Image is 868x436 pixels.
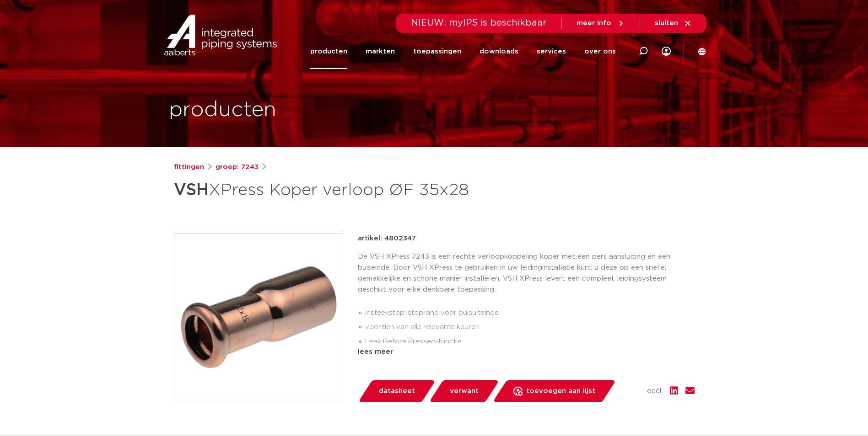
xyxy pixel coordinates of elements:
img: Product Image for VSH XPress Koper verloop ØF 35x28 [174,234,343,402]
span: datasheet [379,384,415,399]
a: verwant [429,380,499,402]
span: deel: [647,386,663,397]
li: Leak Before Pressed-functie [365,335,695,349]
a: toepassingen [413,34,461,69]
a: downloads [480,34,518,69]
span: toevoegen aan lijst [526,384,595,399]
span: meer info [577,20,611,27]
a: meer info [577,19,625,27]
strong: VSH [174,182,209,198]
h1: producten [169,96,276,125]
span: NIEUW: myIPS is beschikbaar [411,18,547,27]
div: lees meer [358,346,695,357]
a: sluiten [655,19,692,27]
a: services [537,34,566,69]
a: datasheet [358,380,436,402]
nav: Menu [310,34,616,69]
li: insteekstop: stoprand voor buisuiteinde [365,306,695,320]
a: markten [366,34,395,69]
a: fittingen [174,162,204,173]
p: artikel: 4802347 [358,233,416,244]
a: over ons [584,34,616,69]
a: groep: 7243 [216,162,259,173]
a: producten [310,34,347,69]
span: sluiten [655,20,678,27]
h1: XPress Koper verloop ØF 35x28 [174,176,518,204]
li: voorzien van alle relevante keuren [365,320,695,335]
span: verwant [450,384,479,399]
p: De VSH XPress 7243 is een rechte verloopkoppeling koper met een pers aansluiting en een buiseinde... [358,251,695,295]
